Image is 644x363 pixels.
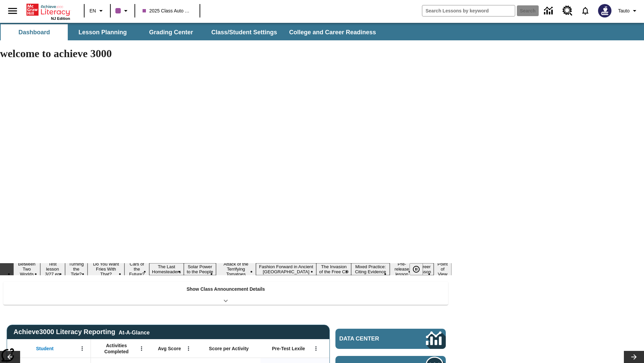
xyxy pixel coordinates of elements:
button: Profile/Settings [615,5,641,17]
button: Slide 4 Do You Want Fries With That? [88,260,124,278]
button: Open Menu [311,344,321,354]
button: Class/Student Settings [206,24,282,40]
button: Slide 10 The Invasion of the Free CD [316,263,351,275]
button: Language: EN, Select a language [87,5,108,17]
a: Data Center [540,2,558,20]
button: Slide 11 Mixed Practice: Citing Evidence [351,263,390,275]
button: Slide 6 The Last Homesteaders [149,263,184,275]
button: Slide 12 Pre-release lesson [390,260,414,278]
button: Open Menu [137,344,147,354]
span: Student [36,346,54,352]
span: Achieve3000 Literacy Reporting [13,328,150,336]
button: Slide 9 Fashion Forward in Ancient Rome [256,263,317,275]
button: Dashboard [1,24,68,40]
button: Slide 7 Solar Power to the People [184,263,216,275]
button: Slide 8 Attack of the Terrifying Tomatoes [216,260,256,278]
button: Slide 1 Between Two Worlds [13,260,40,278]
span: Score per Activity [209,346,249,352]
div: Pause [410,263,430,275]
div: At-A-Glance [119,328,150,336]
span: Data Center [339,335,403,342]
button: Slide 14 Point of View [434,260,451,278]
button: Pause [410,263,423,275]
p: Show Class Announcement Details [186,286,265,293]
button: Class color is purple. Change class color [113,5,132,17]
a: Data Center [335,329,446,349]
span: EN [90,7,96,14]
span: Tauto [618,7,630,14]
img: Avatar [598,4,611,17]
button: Slide 2 Test lesson 3/27 en [40,260,65,278]
button: Open Menu [183,344,194,354]
button: Grading Center [138,24,205,40]
button: Lesson Planning [69,24,136,40]
button: Slide 5 Cars of the Future? [124,260,149,278]
button: College and Career Readiness [284,24,381,40]
button: Open Menu [77,344,87,354]
a: Home [26,3,70,16]
div: Show Class Announcement Details [3,282,448,305]
button: Lesson carousel, Next [624,351,644,363]
a: Notifications [577,2,594,19]
span: Activities Completed [94,342,139,355]
span: NJ Edition [51,16,70,21]
button: Select a new avatar [594,2,615,19]
button: Slide 3 Turning the Tide? [65,260,88,278]
span: Avg Score [158,346,181,352]
a: Resource Center, Will open in new tab [558,2,577,20]
button: Open side menu [3,1,22,21]
input: search field [422,5,515,16]
span: Pre-Test Lexile [272,346,305,352]
div: Home [26,2,70,21]
span: 2025 Class Auto Grade 13 [143,7,192,14]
